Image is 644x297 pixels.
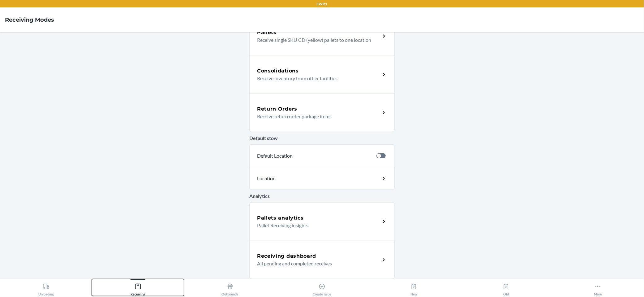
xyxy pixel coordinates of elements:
h5: Receiving dashboard [257,252,316,260]
h5: Pallets analytics [257,214,304,222]
div: Outbounds [222,281,238,296]
p: Receive inventory from other facilities [257,75,376,82]
div: Create Issue [313,281,331,296]
p: Analytics [249,192,395,200]
a: Receiving dashboardAll pending and completed receives [249,241,395,279]
button: New [368,279,460,296]
a: ConsolidationsReceive inventory from other facilities [249,55,395,94]
p: Location [257,175,330,182]
div: Receiving [131,281,145,296]
h5: Consolidations [257,67,299,75]
div: Unloading [38,281,54,296]
button: More [552,279,644,296]
p: Default stow [249,134,395,142]
div: New [410,281,418,296]
button: Outbounds [184,279,276,296]
a: Pallets analyticsPallet Receiving insights [249,202,395,241]
button: Receiving [92,279,184,296]
p: Default Location [257,152,371,159]
p: All pending and completed receives [257,260,376,267]
h4: Receiving Modes [5,16,54,24]
div: More [594,281,602,296]
p: Receive single SKU CD (yellow) pallets to one location [257,36,376,44]
a: Location [249,167,395,190]
h5: Pallets [257,29,277,36]
h5: Return Orders [257,105,297,113]
button: Old [460,279,552,296]
a: Return OrdersReceive return order package items [249,94,395,132]
button: Create Issue [276,279,368,296]
a: PalletsReceive single SKU CD (yellow) pallets to one location [249,17,395,55]
p: Pallet Receiving insights [257,222,376,229]
div: Old [503,281,509,296]
p: EWR1 [317,1,328,7]
p: Receive return order package items [257,113,376,120]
